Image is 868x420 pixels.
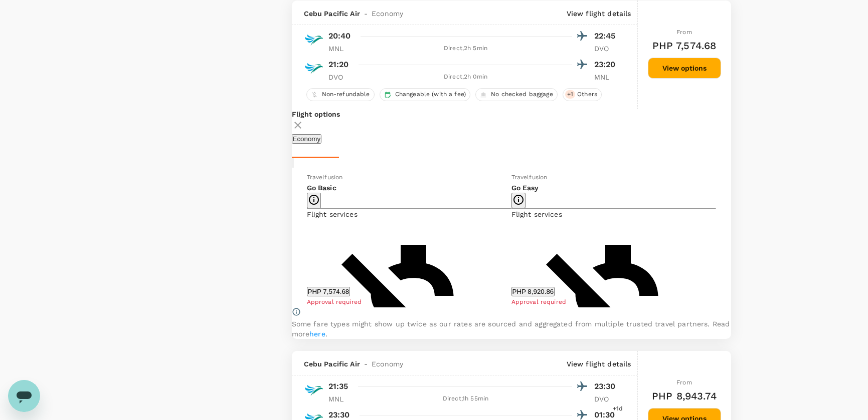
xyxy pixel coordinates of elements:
p: 23:20 [594,59,619,71]
span: - [360,359,372,369]
span: +1d [613,404,623,414]
span: Approval required [307,298,362,305]
span: Approval required [511,298,567,305]
button: Economy [292,134,322,144]
a: here [309,330,325,338]
p: Some fare types might show up twice as our rates are sourced and aggregated from multiple trusted... [292,319,731,339]
h6: PHP 8,943.74 [652,388,717,404]
p: DVO [328,72,354,82]
p: 21:20 [328,59,349,71]
iframe: Button to launch messaging window [8,380,40,412]
div: Direct , 2h 0min [360,72,572,82]
span: Changeable (with a fee) [391,90,470,99]
img: 5J [304,380,324,400]
div: +1Others [563,88,602,101]
span: Flight services [511,210,562,218]
span: + 1 [565,90,575,99]
p: 22:45 [594,30,619,42]
p: View flight details [567,359,631,369]
span: Cebu Pacific Air [304,359,360,369]
img: 5J [304,59,324,79]
p: MNL [594,72,619,82]
button: PHP 8,920.86 [511,287,555,296]
p: DVO [594,394,619,404]
span: Economy [372,359,403,369]
p: DVO [594,44,619,54]
span: Flight services [307,210,358,218]
span: Travelfusion [511,174,548,181]
div: No checked baggage [475,88,558,101]
div: Direct , 2h 5min [360,44,572,54]
span: Economy [372,9,403,19]
div: Non-refundable [306,88,375,101]
span: - [360,9,372,19]
span: No checked baggage [487,90,557,99]
p: Go Easy [511,183,716,193]
p: MNL [328,394,354,404]
img: 5J [304,30,324,50]
p: 21:35 [328,380,349,392]
p: View flight details [567,9,631,19]
span: From [676,379,692,386]
span: Cebu Pacific Air [304,9,360,19]
span: From [676,29,692,36]
button: PHP 7,574.68 [307,287,351,296]
span: Others [573,90,601,99]
span: Travelfusion [307,174,343,181]
p: Go Basic [307,183,511,193]
div: Direct , 1h 55min [360,394,572,404]
p: 20:40 [328,30,351,42]
div: Changeable (with a fee) [380,88,470,101]
p: Flight options [292,109,731,119]
p: 23:30 [594,380,619,392]
span: Non-refundable [318,90,374,99]
p: MNL [328,44,354,54]
button: View options [648,58,721,79]
h6: PHP 7,574.68 [652,38,717,54]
